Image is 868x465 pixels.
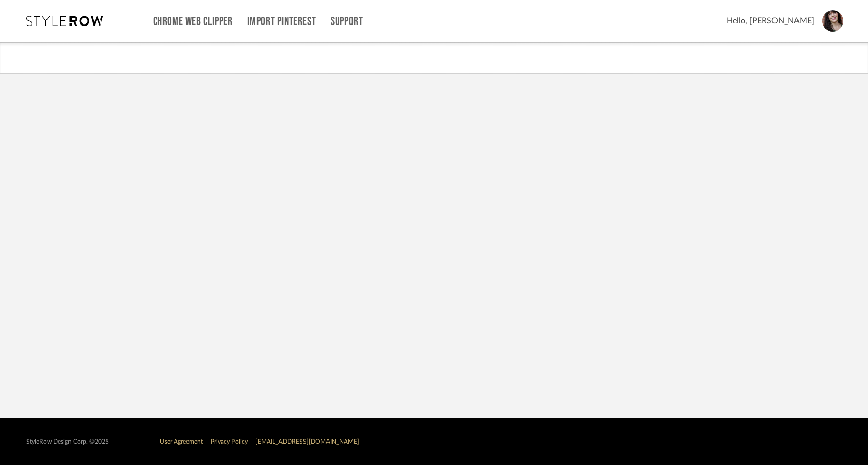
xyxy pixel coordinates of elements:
[255,438,359,445] a: [EMAIL_ADDRESS][DOMAIN_NAME]
[331,17,363,26] a: Support
[160,438,203,445] a: User Agreement
[210,438,248,445] a: Privacy Policy
[822,10,843,32] img: avatar
[247,17,316,26] a: Import Pinterest
[726,15,814,27] span: Hello, [PERSON_NAME]
[26,438,109,446] div: StyleRow Design Corp. ©2025
[153,17,233,26] a: Chrome Web Clipper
